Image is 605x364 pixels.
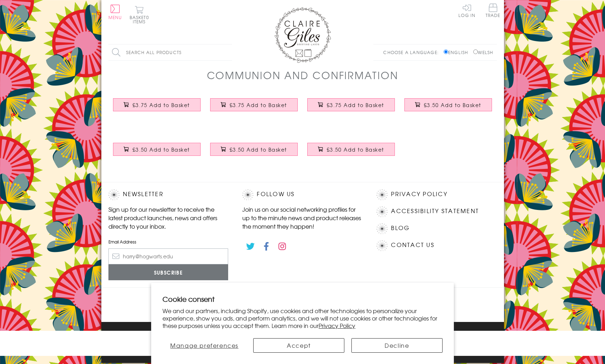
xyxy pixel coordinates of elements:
[162,294,443,304] h2: Cookie consent
[133,14,149,25] span: 0 items
[242,189,362,200] h2: Follow Us
[162,307,443,329] p: We and our partners, including Shopify, use cookies and other technologies to personalize your ex...
[170,341,238,350] span: Manage preferences
[230,101,287,108] span: £3.75 Add to Basket
[108,264,229,280] input: Subscribe
[444,49,471,55] label: English
[486,4,500,17] span: Trade
[400,93,497,123] a: Confirmation Congratulations Card, Blue Dove, Embellished with a padded star £3.50 Add to Basket
[113,143,201,156] button: £3.50 Add to Basket
[225,45,232,60] input: Search
[303,93,400,123] a: Religious Occassions Card, Beads, First Holy Communion, Embellished with pompoms £3.75 Add to Basket
[207,68,398,82] h1: Communion and Confirmation
[391,206,479,216] a: Accessibility Statement
[327,101,384,108] span: £3.75 Add to Basket
[108,93,206,123] a: First Holy Communion Card, Blue Flowers, Embellished with pompoms £3.75 Add to Basket
[307,98,395,111] button: £3.75 Add to Basket
[274,7,331,63] img: Claire Giles Greetings Cards
[319,321,355,330] a: Privacy Policy
[242,205,362,230] p: Join us on our social networking profiles for up to the minute news and product releases the mome...
[473,49,478,54] input: Welsh
[132,101,190,108] span: £3.75 Add to Basket
[108,45,232,60] input: Search all products
[391,223,410,233] a: Blog
[206,93,303,123] a: First Holy Communion Card, Pink Flowers, Embellished with pompoms £3.75 Add to Basket
[424,101,481,108] span: £3.50 Add to Basket
[486,4,500,19] a: Trade
[108,14,122,20] span: Menu
[108,137,206,168] a: Confirmation Congratulations Card, Pink Dove, Embellished with a padded star £3.50 Add to Basket
[130,6,149,24] button: Basket0 items
[303,137,400,168] a: First Holy Communion Card, Pink Cross, embellished with a fabric butterfly £3.50 Add to Basket
[391,189,447,199] a: Privacy Policy
[458,4,475,17] a: Log In
[253,338,344,353] button: Accept
[351,338,443,353] button: Decline
[108,205,229,230] p: Sign up for our newsletter to receive the latest product launches, news and offers directly to yo...
[383,49,442,55] p: Choose a language:
[132,146,190,153] span: £3.50 Add to Basket
[206,137,303,168] a: First Holy Communion Card, Blue Cross, Embellished with a shiny padded star £3.50 Add to Basket
[444,49,448,54] input: English
[210,143,298,156] button: £3.50 Add to Basket
[108,248,229,264] input: harry@hogwarts.edu
[108,189,229,200] h2: Newsletter
[210,98,298,111] button: £3.75 Add to Basket
[113,98,201,111] button: £3.75 Add to Basket
[108,239,229,245] label: Email Address
[391,240,434,250] a: Contact Us
[108,5,122,19] button: Menu
[327,146,384,153] span: £3.50 Add to Basket
[162,338,246,353] button: Manage preferences
[230,146,287,153] span: £3.50 Add to Basket
[473,49,493,55] label: Welsh
[307,143,395,156] button: £3.50 Add to Basket
[404,98,492,111] button: £3.50 Add to Basket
